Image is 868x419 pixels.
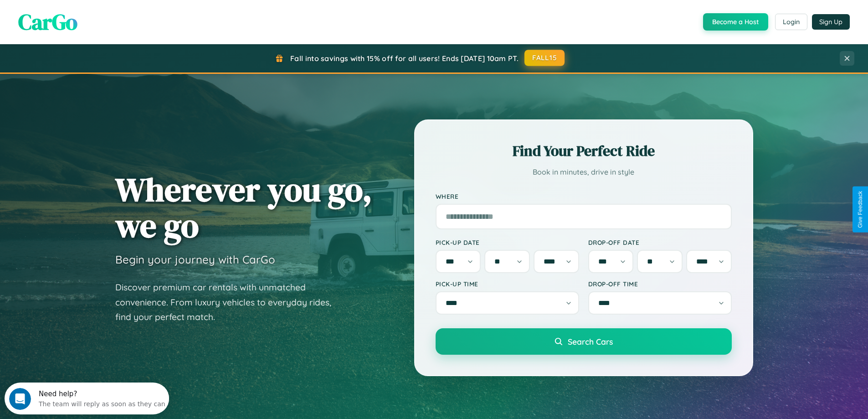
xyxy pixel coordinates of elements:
[5,383,169,414] iframe: Intercom live chat discovery launcher
[18,7,77,37] span: CarGo
[115,280,343,325] p: Discover premium car rentals with unmatched convenience. From luxury vehicles to everyday rides, ...
[115,253,275,266] h3: Begin your journey with CarGo
[9,388,31,410] iframe: Intercom live chat
[436,141,732,161] h2: Find Your Perfect Ride
[775,14,807,30] button: Login
[34,8,161,15] div: Need help?
[857,191,863,228] div: Give Feedback
[588,280,732,288] label: Drop-off Time
[812,14,850,30] button: Sign Up
[524,50,565,66] button: FALL15
[436,192,732,200] label: Where
[115,171,372,243] h1: Wherever you go, we go
[34,15,161,25] div: The team will reply as soon as they can
[436,166,732,179] p: Book in minutes, drive in style
[703,13,768,31] button: Become a Host
[588,238,732,246] label: Drop-off Date
[568,336,613,347] span: Search Cars
[436,328,732,355] button: Search Cars
[290,54,519,63] span: Fall into savings with 15% off for all users! Ends [DATE] 10am PT.
[436,280,579,288] label: Pick-up Time
[4,4,169,29] div: Open Intercom Messenger
[436,238,579,246] label: Pick-up Date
